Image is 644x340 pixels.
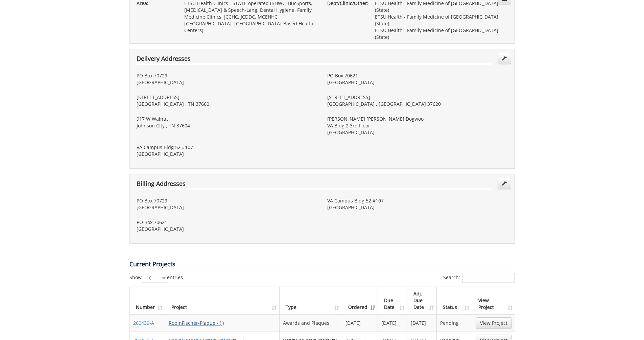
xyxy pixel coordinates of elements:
[137,151,317,157] p: [GEOGRAPHIC_DATA]
[142,273,167,283] select: Showentries
[498,53,511,64] a: Edit Addresses
[137,79,317,86] p: [GEOGRAPHIC_DATA]
[407,287,437,314] th: Adj. Due Date: activate to sort column ascending
[137,55,492,64] h4: Delivery Addresses
[137,226,317,233] p: [GEOGRAPHIC_DATA]
[327,129,508,136] p: [GEOGRAPHIC_DATA]
[169,320,224,326] a: RobinFischer-Plaque - ( )
[327,101,508,107] p: [GEOGRAPHIC_DATA] , [GEOGRAPHIC_DATA] 37620
[342,287,378,314] th: Ordered: activate to sort column ascending
[327,72,508,79] p: PO Box 70621
[137,204,317,211] p: [GEOGRAPHIC_DATA]
[137,72,317,79] p: PO Box 70729
[137,101,317,107] p: [GEOGRAPHIC_DATA] , TN 37660
[137,116,317,122] p: 917 W Walnut
[327,94,508,101] p: [STREET_ADDRESS]
[476,317,512,329] a: View Project
[327,204,508,211] p: [GEOGRAPHIC_DATA]
[137,122,317,129] p: Johnson CIty , TN 37604
[165,287,280,314] th: Project: activate to sort column ascending
[137,94,317,101] p: [STREET_ADDRESS]
[375,27,508,41] p: ETSU Health - Family Medicine of [GEOGRAPHIC_DATA] (State)
[137,144,317,151] p: VA Campus Bldg 52 #107
[378,287,407,314] th: Due Date: activate to sort column ascending
[327,197,508,204] p: VA Campus Bldg 52 #107
[378,314,407,332] td: [DATE]
[437,314,472,332] td: Pending
[130,287,165,314] th: Number: activate to sort column ascending
[498,178,511,189] a: Edit Addresses
[462,273,515,283] input: Search:
[472,287,515,314] th: View Project: activate to sort column ascending
[342,314,378,332] td: [DATE]
[280,287,342,314] th: Type: activate to sort column ascending
[137,197,317,204] p: PO Box 70729
[407,314,437,332] td: [DATE]
[280,314,342,332] td: Awards and Plaques
[327,79,508,86] p: [GEOGRAPHIC_DATA]
[443,273,515,283] label: Search:
[137,219,317,226] p: PO Box 70621
[137,180,492,189] h4: Billing Addresses
[129,260,515,269] p: Current Projects
[437,287,472,314] th: Status: activate to sort column ascending
[327,122,508,129] p: VA Bldg 2 3rd Floor
[133,320,154,326] a: 260439-A
[375,14,508,27] p: ETSU Health - Family Medicine of [GEOGRAPHIC_DATA] (State)
[327,116,508,122] p: [PERSON_NAME] [PERSON_NAME] Dogwoo
[129,273,183,283] label: Show entries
